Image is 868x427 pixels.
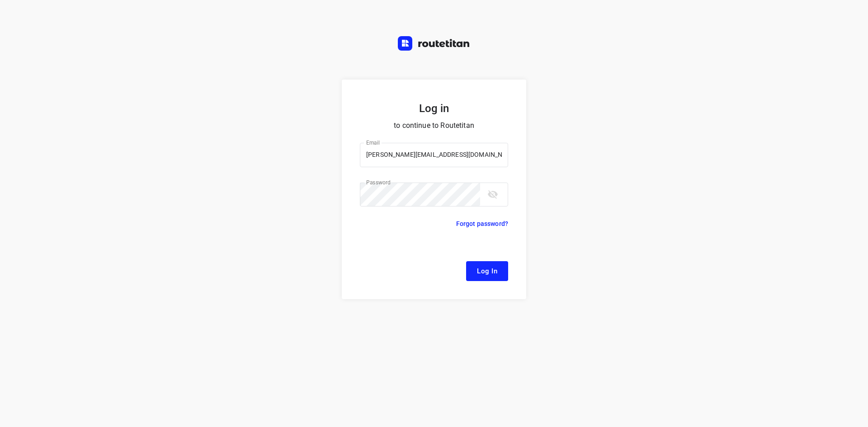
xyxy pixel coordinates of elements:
button: toggle password visibility [484,185,502,203]
button: Log In [466,261,508,281]
p: to continue to Routetitan [360,119,508,132]
img: Routetitan [398,36,470,51]
p: Forgot password? [456,218,508,229]
span: Log In [477,265,497,277]
h5: Log in [360,101,508,116]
